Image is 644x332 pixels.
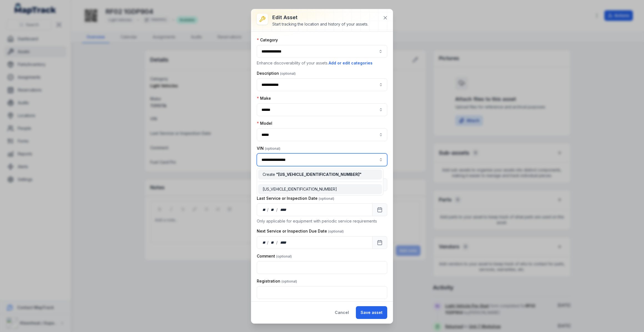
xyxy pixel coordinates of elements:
div: day, [261,207,267,213]
button: Add or edit categories [328,60,373,66]
div: year, [278,240,288,245]
p: Enhance discoverability of your assets. [257,60,387,66]
label: Model [257,121,272,126]
button: Save asset [356,306,387,319]
div: Start tracking the location and history of your assets. [272,21,368,27]
input: asset-edit:cf[8d30bdcc-ee20-45c2-b158-112416eb6043]-label [257,103,387,116]
label: Registration [257,278,297,284]
div: / [276,240,278,245]
div: month, [269,207,276,213]
button: Calendar [372,236,387,249]
span: Create [263,172,361,177]
div: month, [269,240,276,245]
div: / [267,207,269,213]
label: Last Service or Inspection Date [257,196,334,201]
p: Only applicable for equipment with periodic service requirements [257,218,387,224]
label: Description [257,71,296,76]
h3: Edit asset [272,14,368,21]
div: / [267,240,269,245]
div: / [276,207,278,213]
button: Cancel [330,306,354,319]
input: asset-edit:description-label [257,78,387,91]
label: VIN [257,146,280,151]
label: Comment [257,253,292,259]
label: Category [257,37,278,43]
span: " [US_VEHICLE_IDENTIFICATION_NUMBER] " [276,172,361,177]
label: Make [257,96,271,101]
span: [US_VEHICLE_IDENTIFICATION_NUMBER] [263,186,337,192]
label: Next Service or Inspection Due Date [257,228,344,234]
input: asset-edit:cf[2b1c1f38-d4a0-44d6-8a7a-4b22257a6752]-label [257,153,387,166]
div: year, [278,207,288,213]
button: Calendar [372,203,387,216]
input: asset-edit:cf[5827e389-34f9-4b46-9346-a02c2bfa3a05]-label [257,128,387,141]
div: day, [261,240,267,245]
